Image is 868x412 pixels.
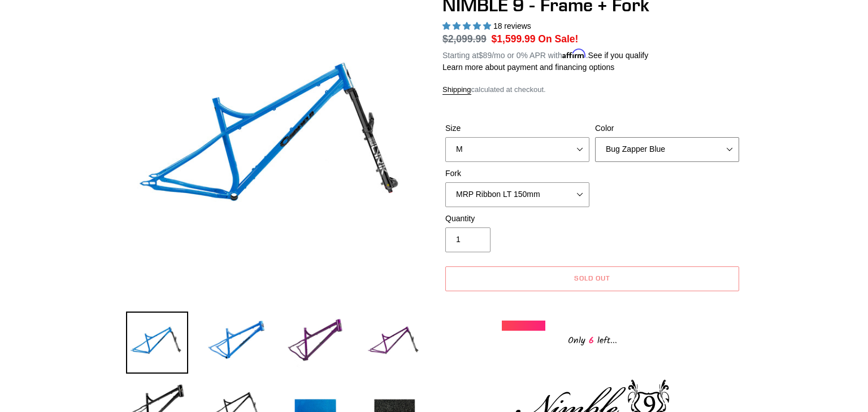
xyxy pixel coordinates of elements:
span: 6 [585,334,597,348]
label: Color [595,122,739,134]
a: See if you qualify - Learn more about Affirm Financing (opens in modal) [588,51,649,60]
span: 4.89 stars [442,21,493,30]
a: Learn more about payment and financing options [442,63,614,72]
button: Sold out [445,266,739,291]
img: Load image into Gallery viewer, NIMBLE 9 - Frame + Fork [126,312,188,374]
label: Size [445,122,589,134]
span: 18 reviews [493,21,531,30]
div: Only left... [502,331,683,348]
label: Quantity [445,213,589,225]
span: $1,599.99 [492,33,536,45]
img: Load image into Gallery viewer, NIMBLE 9 - Frame + Fork [284,312,346,374]
span: $89 [479,51,492,60]
span: On Sale! [538,32,578,46]
label: Fork [445,168,589,179]
p: Starting at /mo or 0% APR with . [442,47,648,62]
a: Shipping [442,85,471,95]
span: Affirm [562,49,586,59]
img: Load image into Gallery viewer, NIMBLE 9 - Frame + Fork [205,312,267,374]
img: Load image into Gallery viewer, NIMBLE 9 - Frame + Fork [363,312,426,374]
s: $2,099.99 [442,33,487,45]
div: calculated at checkout. [442,84,742,95]
span: Sold out [574,274,610,282]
